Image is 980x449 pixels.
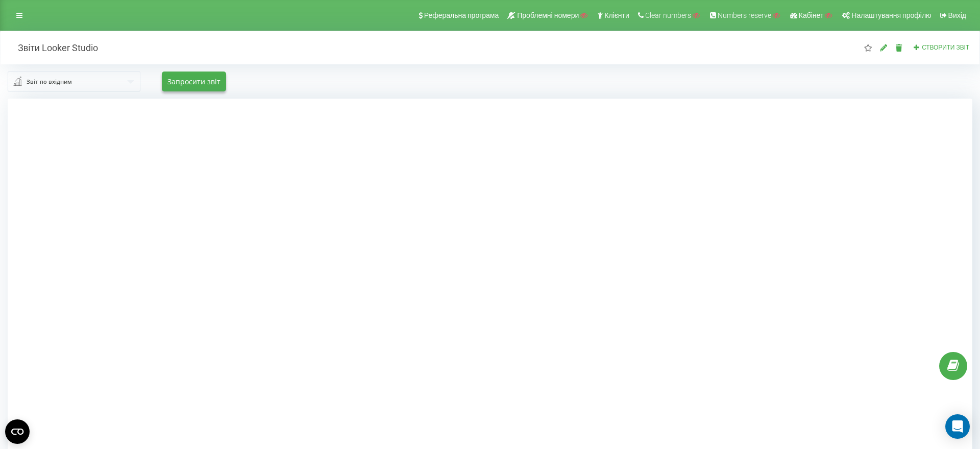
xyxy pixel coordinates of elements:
[910,43,972,52] button: Створити звіт
[945,414,970,439] div: Open Intercom Messenger
[879,44,888,51] i: Редагувати звіт
[645,11,691,19] span: Clear numbers
[718,11,771,19] span: Numbers reserve
[8,42,98,54] h2: Звіти Looker Studio
[604,11,629,19] span: Клієнти
[948,11,966,19] span: Вихід
[922,44,969,51] span: Створити звіт
[27,76,72,87] div: Звіт по вхідним
[913,44,920,50] i: Створити звіт
[162,72,226,91] button: Запросити звіт
[851,11,931,19] span: Налаштування профілю
[517,11,579,19] span: Проблемні номери
[864,44,872,51] i: Цей звіт буде завантажений першим при відкритті "Звіти Looker Studio". Ви можете призначити будь-...
[895,44,903,51] i: Видалити звіт
[799,11,824,19] span: Кабінет
[424,11,499,19] span: Реферальна програма
[5,419,30,444] button: Open CMP widget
